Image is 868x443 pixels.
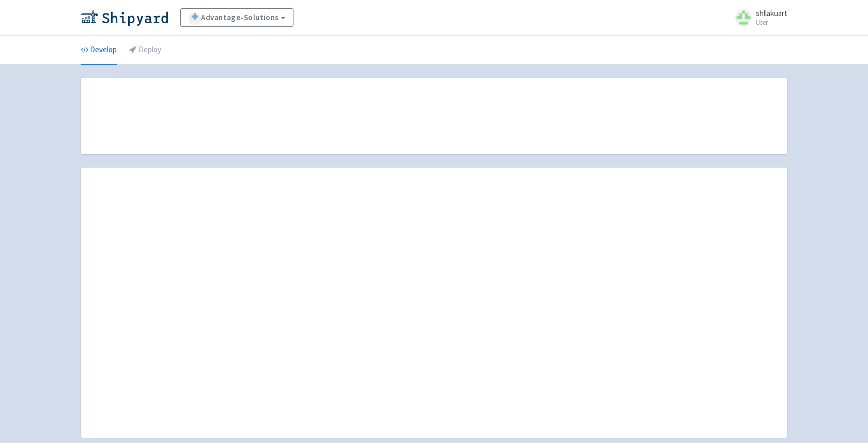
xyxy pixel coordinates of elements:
small: User [756,19,787,26]
span: shllakuart [756,8,787,18]
a: Advantage-Solutions [180,8,293,27]
img: Shipyard logo [81,9,168,26]
a: shllakuart User [729,9,787,26]
a: Deploy [129,36,161,65]
a: Develop [81,36,117,65]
